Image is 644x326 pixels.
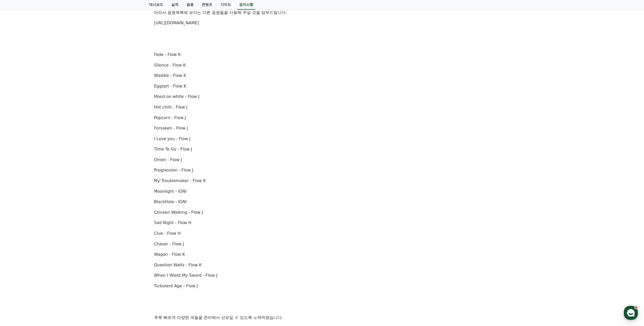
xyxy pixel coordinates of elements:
[46,168,52,172] span: 대화
[154,220,490,226] p: Sad Night - Flow H
[154,125,490,132] p: Forsaken - Flow J
[154,199,490,205] p: BlackHole - IGNI
[154,262,490,268] p: Question Waltz - Flow K
[2,160,33,173] a: 홈
[16,168,19,172] span: 홈
[154,146,490,153] p: Time To Go - Flow J
[154,93,490,100] p: Mood on white - Flow J
[154,272,490,279] p: When I Wield My Sword - Flow J
[154,167,490,173] p: Progression - Flow J
[154,115,490,121] p: Popcorn - Flow J
[65,160,97,173] a: 설정
[154,251,490,258] p: Wagon - Flow K
[154,283,490,289] p: Turbulent Age - Flow J
[33,160,65,173] a: 대화
[154,72,490,79] p: Waddle - Flow K
[154,51,490,58] p: Fade - Flow K
[154,230,490,237] p: Clue - Flow H
[154,62,490,69] p: Silence - Flow K
[154,20,199,25] a: [URL][DOMAIN_NAME]
[154,83,490,90] p: Eggtart - Flow K
[154,157,490,163] p: Omen - Flow J
[78,168,84,172] span: 설정
[154,241,490,247] p: Chaser - Flow J
[154,209,490,216] p: Chicken Walking - Flow J
[154,178,490,184] p: My Troublemaker - Flow K
[154,314,490,321] p: 추후 빠르게 다양한 곡들을 준비해서 선보일 수 있도록 노력하겠습니다.
[154,104,490,111] p: Hot chilli - Flow J
[154,136,490,142] p: I Love you - Flow J
[154,188,490,195] p: Moonlight - IGNI
[154,9,490,16] p: 따라서 음원목록에 보이는 다른 음원들을 사용해 주실 것을 당부드립니다.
